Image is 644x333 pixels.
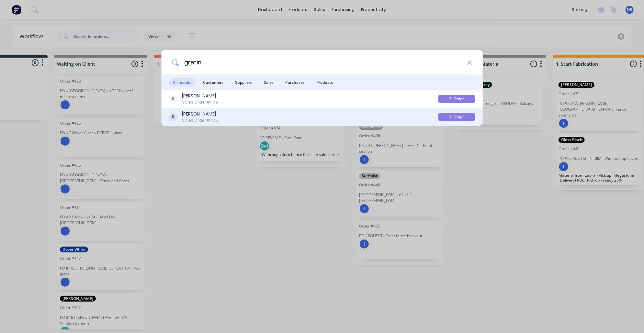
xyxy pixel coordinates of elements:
[231,78,256,86] span: Suppliers
[169,78,195,86] span: All results
[312,78,337,86] span: Products
[182,93,218,99] div: [PERSON_NAME]
[182,111,218,117] div: [PERSON_NAME]
[260,78,277,86] span: Sales
[281,78,309,86] span: Purchases
[182,99,218,105] div: Sales Order #409
[438,113,475,121] div: 3. Order Material
[199,78,227,86] span: Customers
[438,95,475,103] div: 3. Order Material
[179,50,467,74] input: Start typing a customer or supplier name to create a new order...
[182,117,218,123] div: Sales Order #406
